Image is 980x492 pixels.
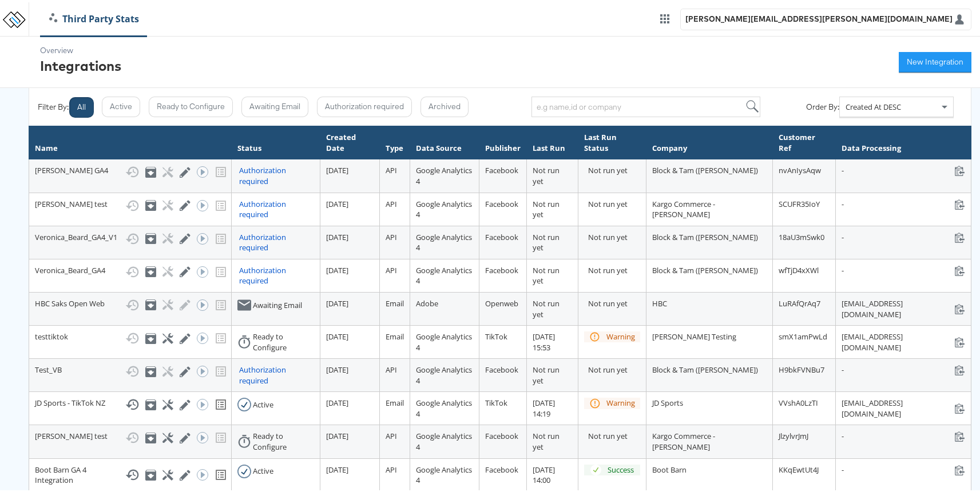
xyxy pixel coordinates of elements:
span: Adobe [416,296,438,306]
span: API [386,263,397,273]
span: Email [386,329,404,339]
span: Google Analytics 4 [416,362,472,383]
span: TikTok [485,329,507,339]
span: smX1amPwLd [779,329,827,339]
span: JlzylvrJmJ [779,429,808,439]
span: Facebook [485,429,518,439]
div: [PERSON_NAME] test [35,197,225,210]
span: API [386,163,397,173]
th: Name [29,124,232,157]
span: SCUFR35IoY [779,197,820,207]
th: Status [231,124,320,157]
span: Created At DESC [846,99,901,110]
th: Company [646,124,773,157]
span: Not run yet [533,230,560,251]
div: Authorization required [239,362,314,383]
div: Active [253,463,273,474]
span: Google Analytics 4 [416,230,472,251]
span: H9bkFVNBu7 [779,362,824,373]
span: API [386,462,397,473]
div: Not run yet [588,296,641,307]
div: - [842,263,965,274]
div: - [842,429,965,439]
span: Google Analytics 4 [416,329,472,350]
div: Filter By: [38,99,69,110]
span: Kargo Commerce - [PERSON_NAME] [652,429,715,450]
div: Warning [606,329,635,340]
div: [PERSON_NAME][EMAIL_ADDRESS][PERSON_NAME][DOMAIN_NAME] [685,11,953,22]
span: Facebook [485,163,518,173]
span: [DATE] [326,329,348,339]
div: - [842,462,965,473]
span: API [386,362,397,373]
a: Third Party Stats [41,10,148,23]
div: Not run yet [588,197,641,207]
input: e.g name,id or company [531,94,760,115]
button: Ready to Configure [149,94,233,115]
button: Awaiting Email [241,94,308,115]
span: Not run yet [533,429,560,450]
th: Type [379,124,410,157]
span: Facebook [485,462,518,473]
span: [DATE] [326,429,348,439]
span: Facebook [485,362,518,373]
span: [DATE] [326,362,348,373]
span: Google Analytics 4 [416,395,472,417]
div: - [842,362,965,373]
div: Authorization required [239,163,314,184]
div: Authorization required [239,230,314,251]
span: Block & Tam ([PERSON_NAME]) [652,263,758,273]
th: Data Source [410,124,479,157]
span: Block & Tam ([PERSON_NAME]) [652,230,758,240]
span: Facebook [485,197,518,207]
div: Not run yet [588,429,641,439]
span: Facebook [485,230,518,240]
div: Not run yet [588,362,641,373]
span: [DATE] [326,163,348,173]
th: Customer Ref [773,124,835,157]
span: [DATE] [326,263,348,273]
div: Awaiting Email [253,298,302,309]
button: All [69,95,94,115]
span: [DATE] 15:53 [533,329,555,350]
div: [PERSON_NAME] GA4 [35,163,225,177]
span: API [386,230,397,240]
span: Google Analytics 4 [416,462,472,483]
span: [DATE] 14:19 [533,395,555,417]
span: Google Analytics 4 [416,429,472,450]
div: testtiktok [35,329,225,343]
div: Order By: [806,99,839,110]
div: [EMAIL_ADDRESS][DOMAIN_NAME] [842,296,965,317]
span: wfTjD4xXWl [779,263,819,273]
div: Not run yet [588,163,641,174]
span: Google Analytics 4 [416,197,472,218]
div: Test_VB [35,362,225,376]
button: Active [102,94,140,115]
span: Kargo Commerce - [PERSON_NAME] [652,197,715,218]
span: KKqEwtUt4J [779,462,819,473]
span: Boot Barn [652,462,687,473]
span: Google Analytics 4 [416,263,472,284]
span: Block & Tam ([PERSON_NAME]) [652,362,758,373]
span: API [386,197,397,207]
div: Ready to Configure [253,329,314,350]
div: Veronica_Beard_GA4_V1 [35,230,225,243]
div: Boot Barn GA 4 Integration [35,462,225,483]
span: [DATE] [326,462,348,473]
div: Active [253,397,273,408]
span: [DATE] 14:00 [533,462,555,483]
span: Not run yet [533,163,560,184]
svg: View missing tracking codes [214,466,228,479]
div: Overview [40,43,121,54]
span: Block & Tam ([PERSON_NAME]) [652,163,758,173]
button: New Integration [899,50,971,70]
div: - [842,230,965,241]
div: Integrations [40,54,121,73]
div: Authorization required [239,263,314,284]
button: Authorization required [317,94,412,115]
span: Not run yet [533,362,560,383]
span: Email [386,395,404,406]
div: Not run yet [588,263,641,274]
th: Data Processing [835,124,971,157]
div: [EMAIL_ADDRESS][DOMAIN_NAME] [842,395,965,417]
